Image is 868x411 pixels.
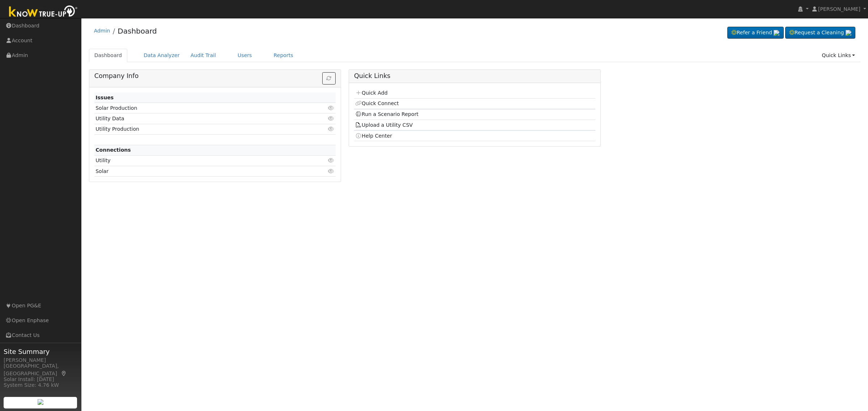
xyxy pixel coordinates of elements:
[138,49,185,62] a: Data Analyzer
[118,27,157,35] a: Dashboard
[355,100,399,106] a: Quick Connect
[94,155,297,166] td: Utility
[5,4,81,20] img: Know True-Up
[328,169,335,174] i: Click to view
[4,362,77,377] div: [GEOGRAPHIC_DATA], [GEOGRAPHIC_DATA]
[355,90,387,96] a: Quick Add
[355,111,418,117] a: Run a Scenario Report
[355,133,392,139] a: Help Center
[95,95,114,100] strong: Issues
[95,147,131,153] strong: Connections
[38,399,43,405] img: retrieve
[846,30,851,36] img: retrieve
[355,122,413,128] a: Upload a Utility CSV
[268,49,299,62] a: Reports
[818,6,860,12] span: [PERSON_NAME]
[94,72,336,80] h5: Company Info
[785,27,855,39] a: Request a Cleaning
[4,381,77,389] div: System Size: 4.76 kW
[94,28,110,34] a: Admin
[328,105,335,111] i: Click to view
[328,158,335,163] i: Click to view
[94,166,297,177] td: Solar
[94,124,297,134] td: Utility Production
[232,49,258,62] a: Users
[4,376,77,383] div: Solar Install: [DATE]
[4,356,77,364] div: [PERSON_NAME]
[94,103,297,113] td: Solar Production
[4,347,77,356] span: Site Summary
[61,371,67,376] a: Map
[774,30,779,36] img: retrieve
[816,49,860,62] a: Quick Links
[328,126,335,131] i: Click to view
[185,49,221,62] a: Audit Trail
[328,116,335,121] i: Click to view
[89,49,128,62] a: Dashboard
[354,72,595,80] h5: Quick Links
[94,113,297,124] td: Utility Data
[727,27,784,39] a: Refer a Friend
